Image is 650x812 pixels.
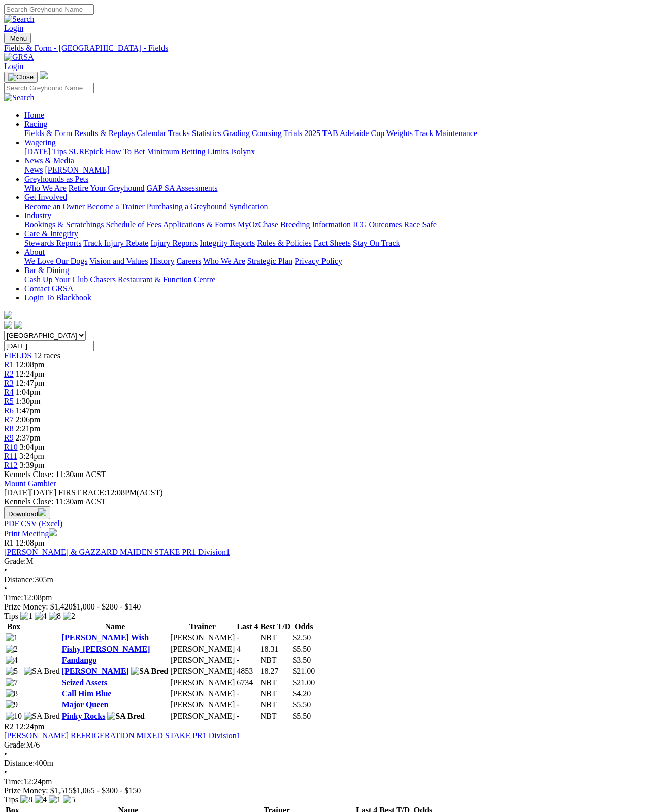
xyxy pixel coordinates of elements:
[4,379,14,387] span: R3
[24,284,73,293] a: Contact GRSA
[252,129,282,138] a: Coursing
[4,538,14,547] span: R1
[16,538,45,547] span: 12:08pm
[353,239,400,247] a: Stay On Track
[229,202,268,211] a: Syndication
[58,488,106,497] span: FIRST RACE:
[69,147,103,156] a: SUREpick
[20,795,32,804] img: 8
[24,184,67,192] a: Who We Are
[292,622,315,632] th: Odds
[24,266,69,275] a: Bar & Dining
[24,147,67,156] a: [DATE] Tips
[236,666,258,676] td: 4853
[62,656,96,664] a: Fandango
[4,360,14,369] span: R1
[10,35,27,42] span: Menu
[4,593,646,602] div: 12:08pm
[304,129,384,138] a: 2025 TAB Adelaide Cup
[89,257,148,265] a: Vision and Values
[6,689,18,698] img: 8
[292,678,315,687] span: $21.00
[236,655,258,665] td: -
[6,678,18,687] img: 7
[24,211,51,220] a: Industry
[170,711,235,721] td: [PERSON_NAME]
[292,656,311,664] span: $3.50
[292,700,311,709] span: $5.50
[16,415,41,424] span: 2:06pm
[170,700,235,710] td: [PERSON_NAME]
[6,645,18,654] img: 2
[260,678,291,688] td: NBT
[4,557,646,566] div: M
[61,622,169,632] th: Name
[24,147,646,156] div: Wagering
[231,147,255,156] a: Isolynx
[20,443,45,451] span: 3:04pm
[236,711,258,721] td: -
[24,129,72,138] a: Fields & Form
[24,257,646,266] div: About
[4,602,646,612] div: Prize Money: $1,420
[20,612,32,621] img: 1
[24,275,88,284] a: Cash Up Your Club
[6,712,22,721] img: 10
[8,73,34,81] img: Close
[386,129,413,138] a: Weights
[73,602,141,611] span: $1,000 - $280 - $140
[292,689,311,698] span: $4.20
[4,470,106,479] span: Kennels Close: 11:30am ACST
[4,33,31,44] button: Toggle navigation
[238,220,278,229] a: MyOzChase
[83,239,148,247] a: Track Injury Rebate
[49,528,57,536] img: printer.svg
[4,740,646,750] div: M/6
[49,795,61,804] img: 1
[236,678,258,688] td: 6734
[137,129,166,138] a: Calendar
[63,795,75,804] img: 5
[4,369,14,378] span: R2
[40,71,48,79] img: logo-grsa-white.png
[4,750,7,758] span: •
[16,433,41,442] span: 2:37pm
[260,689,291,699] td: NBT
[4,461,18,469] span: R12
[24,175,88,183] a: Greyhounds as Pets
[4,406,14,415] span: R6
[4,529,57,538] a: Print Meeting
[38,508,46,516] img: download.svg
[283,129,302,138] a: Trials
[4,443,18,451] a: R10
[4,593,23,602] span: Time:
[353,220,402,229] a: ICG Outcomes
[170,633,235,643] td: [PERSON_NAME]
[4,15,35,24] img: Search
[24,129,646,138] div: Racing
[16,388,41,396] span: 1:04pm
[35,612,47,621] img: 4
[4,24,23,32] a: Login
[45,165,109,174] a: [PERSON_NAME]
[62,712,106,720] a: Pinky Rocks
[4,424,14,433] span: R8
[4,612,18,620] span: Tips
[4,72,38,83] button: Toggle navigation
[4,575,35,584] span: Distance:
[295,257,342,265] a: Privacy Policy
[4,786,646,795] div: Prize Money: $1,515
[176,257,201,265] a: Careers
[4,415,14,424] span: R7
[4,740,26,749] span: Grade:
[292,712,311,720] span: $5.50
[4,433,14,442] a: R9
[260,655,291,665] td: NBT
[4,53,34,62] img: GRSA
[150,257,174,265] a: History
[16,360,45,369] span: 12:08pm
[168,129,190,138] a: Tracks
[4,777,23,786] span: Time:
[4,506,50,519] button: Download
[170,655,235,665] td: [PERSON_NAME]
